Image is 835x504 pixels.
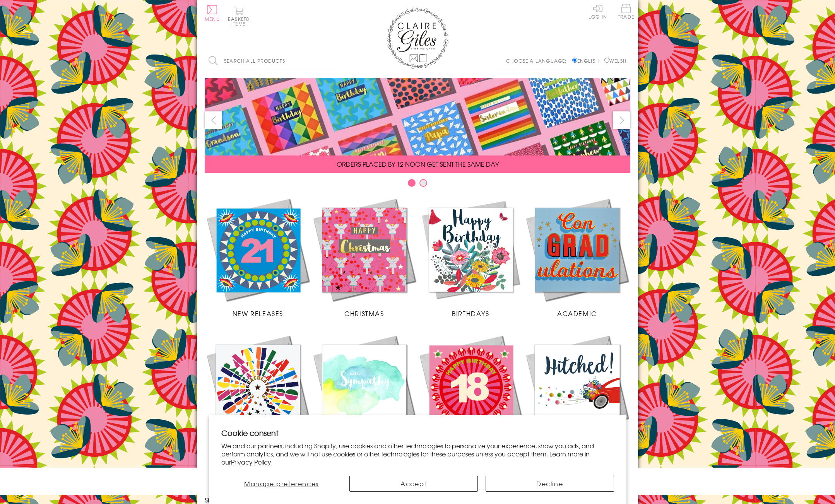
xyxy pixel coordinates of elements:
img: Claire Giles Greetings Cards [387,8,448,69]
span: Menu [205,15,220,22]
button: prev [205,111,222,129]
a: Privacy Policy [231,457,271,466]
a: Congratulations [205,333,311,455]
button: Menu [205,5,220,21]
a: Academic [524,196,630,318]
button: Manage preferences [221,476,342,492]
h2: Cookie consent [221,427,614,438]
button: Decline [486,476,614,492]
p: Choose a language: [506,57,571,64]
input: English [572,58,577,63]
span: Trade [618,4,634,19]
div: Carousel Pagination [205,179,630,191]
button: Carousel Page 1 (Current Slide) [408,179,416,187]
span: New Releases [233,309,283,318]
span: 0 items [231,15,249,27]
span: Birthdays [452,309,489,318]
a: Wedding Occasions [524,333,630,455]
input: Search [332,52,340,70]
a: Christmas [311,196,417,318]
a: Trade [618,4,634,21]
span: Christmas [344,309,384,318]
a: Log In [589,4,607,19]
a: Birthdays [417,196,524,318]
input: Search all products [205,52,340,70]
a: New Releases [205,196,311,318]
input: Welsh [604,58,609,63]
span: Academic [557,309,597,318]
button: next [613,111,630,129]
button: Accept [349,476,478,492]
a: Sympathy [311,333,417,455]
label: Welsh [604,57,626,64]
a: Age Cards [417,333,524,455]
label: English [572,57,603,64]
p: We and our partners, including Shopify, use cookies and other technologies to personalize your ex... [221,442,614,466]
span: Manage preferences [244,479,319,488]
span: ORDERS PLACED BY 12 NOON GET SENT THE SAME DAY [337,159,499,169]
button: Carousel Page 2 [419,179,427,187]
button: Basket0 items [228,6,249,26]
